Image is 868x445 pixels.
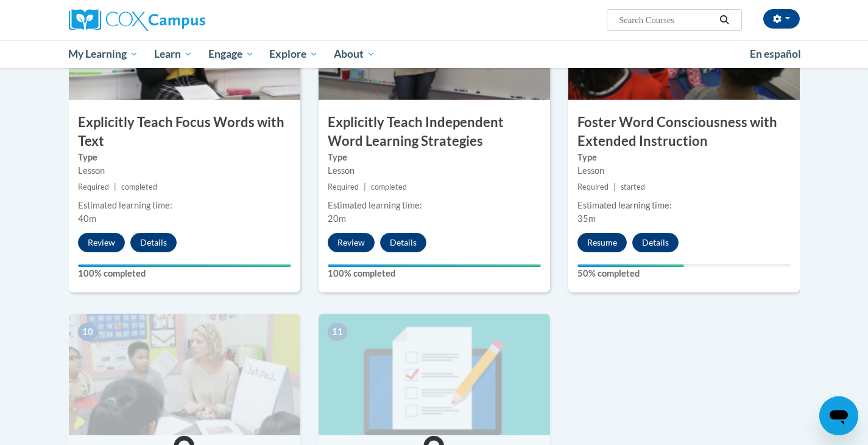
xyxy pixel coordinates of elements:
div: Main menu [51,40,818,68]
span: started [621,182,645,191]
span: 10 [78,323,97,341]
h3: Explicitly Teach Independent Word Learning Strategies [319,113,550,151]
label: 50% completed [577,267,791,280]
button: Review [78,233,125,252]
span: Required [577,182,609,191]
span: Learn [154,47,192,61]
button: Details [380,233,426,252]
span: | [114,182,116,191]
span: | [364,182,366,191]
label: Type [577,151,791,164]
span: 11 [328,323,347,341]
a: About [326,40,383,68]
button: Details [130,233,177,252]
span: Explore [269,47,318,61]
span: completed [371,182,407,191]
span: Required [328,182,359,191]
img: Cox Campus [69,9,205,31]
span: Engage [208,47,254,61]
div: Lesson [78,164,291,178]
div: Lesson [328,164,541,178]
label: 100% completed [328,267,541,280]
a: Cox Campus [69,9,300,31]
button: Review [328,233,375,252]
span: 35m [577,213,596,224]
span: En español [750,47,801,60]
div: Estimated learning time: [328,199,541,212]
div: Estimated learning time: [577,199,791,212]
a: My Learning [61,40,147,68]
span: | [613,182,616,191]
span: About [334,47,375,61]
h3: Explicitly Teach Focus Words with Text [69,113,300,151]
button: Resume [577,233,627,252]
button: Search [715,13,733,27]
button: Account Settings [763,9,800,29]
label: Type [78,151,291,164]
h3: Foster Word Consciousness with Extended Instruction [568,113,800,151]
span: My Learning [68,47,138,61]
input: Search Courses [618,13,715,27]
div: Your progress [577,264,684,267]
span: 40m [78,213,96,224]
img: Course Image [319,314,550,435]
div: Estimated learning time: [78,199,291,212]
a: Engage [200,40,262,68]
a: Explore [261,40,326,68]
label: Type [328,151,541,164]
a: Learn [146,40,200,68]
div: Lesson [577,164,791,178]
iframe: Button to launch messaging window [819,396,858,435]
span: Required [78,182,109,191]
span: 20m [328,213,346,224]
img: Course Image [69,314,300,435]
label: 100% completed [78,267,291,280]
span: completed [121,182,157,191]
a: En español [742,41,809,67]
button: Details [632,233,679,252]
div: Your progress [78,264,291,267]
div: Your progress [328,264,541,267]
